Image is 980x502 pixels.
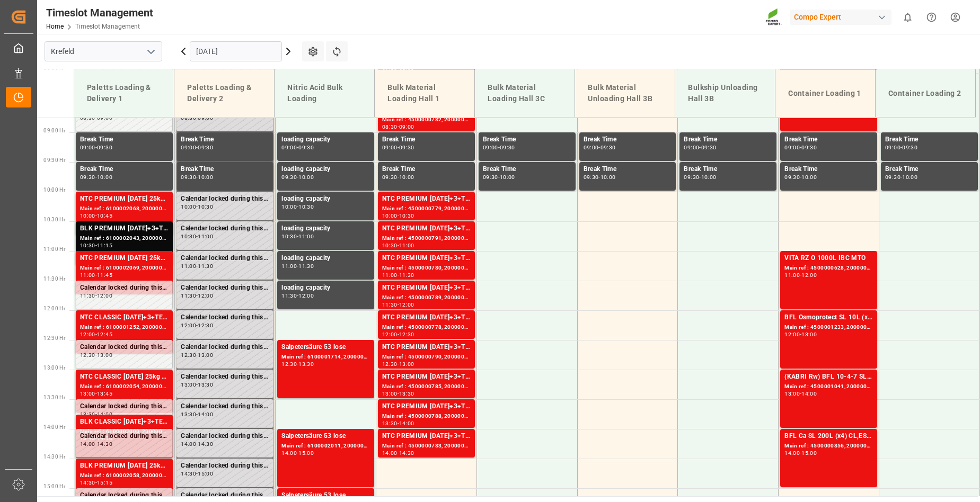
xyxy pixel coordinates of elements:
[699,175,701,180] div: -
[701,145,717,150] div: 09:30
[298,362,314,366] div: 13:30
[398,213,399,218] div: -
[297,264,298,268] div: -
[684,145,699,150] div: 09:00
[97,145,112,150] div: 09:30
[784,135,873,145] div: Break Time
[181,382,196,387] div: 13:00
[196,234,198,239] div: -
[43,483,65,489] span: 15:00 Hr
[43,306,65,311] span: 12:00 Hr
[43,424,65,430] span: 14:00 Hr
[498,145,500,150] div: -
[598,145,600,150] div: -
[483,135,571,145] div: Break Time
[790,10,891,25] div: Compo Expert
[97,175,112,180] div: 10:00
[383,78,466,109] div: Bulk Material Loading Hall 1
[181,342,269,353] div: Calendar locked during this period.
[281,223,370,234] div: loading capacity
[399,213,414,218] div: 10:30
[97,442,112,446] div: 14:30
[183,78,266,109] div: Paletts Loading & Delivery 2
[784,253,873,264] div: VITA RZ O 1000L IBC MTO
[198,471,213,476] div: 15:00
[382,451,398,455] div: 14:00
[398,273,399,277] div: -
[80,332,95,337] div: 12:00
[80,382,169,391] div: Main ref : 6100002054, 2000001506
[281,353,370,362] div: Main ref : 6100001714, 2000001425
[382,362,398,366] div: 12:30
[382,382,471,391] div: Main ref : 4500000785, 2000000504
[382,293,471,302] div: Main ref : 4500000789, 2000000504
[281,451,297,455] div: 14:00
[80,471,169,480] div: Main ref : 6100002058, 2000000324
[382,234,471,243] div: Main ref : 4500000791, 2000000504
[584,164,672,175] div: Break Time
[181,264,196,268] div: 11:00
[281,204,297,209] div: 10:00
[900,175,902,180] div: -
[584,135,672,145] div: Break Time
[298,234,314,239] div: 11:00
[784,332,800,337] div: 12:00
[398,332,399,337] div: -
[382,145,398,150] div: 09:00
[784,145,800,150] div: 09:00
[181,323,196,328] div: 12:00
[95,213,97,218] div: -
[80,480,95,485] div: 14:30
[95,332,97,337] div: -
[80,243,95,248] div: 10:30
[97,213,112,218] div: 10:45
[382,253,471,264] div: NTC PREMIUM [DATE]+3+TE BULK
[198,412,213,417] div: 14:00
[701,175,717,180] div: 10:00
[784,323,873,332] div: Main ref : 4500001233, 2000000119
[800,175,801,180] div: -
[95,175,97,180] div: -
[801,332,817,337] div: 13:00
[584,145,599,150] div: 09:00
[297,362,298,366] div: -
[801,273,817,277] div: 12:00
[83,78,165,109] div: Paletts Loading & Delivery 1
[884,84,967,103] div: Container Loading 2
[298,204,314,209] div: 10:30
[43,276,65,282] span: 11:30 Hr
[198,382,213,387] div: 13:30
[399,145,414,150] div: 09:30
[281,145,297,150] div: 09:00
[181,490,269,501] div: Calendar locked during this period.
[297,175,298,180] div: -
[885,164,974,175] div: Break Time
[784,442,873,451] div: Main ref : 4500000856, 2000000727
[80,412,95,417] div: 13:30
[784,372,873,382] div: (KABRI Rw) BFL 10-4-7 SL 20L(x48) ES LAT
[784,164,873,175] div: Break Time
[80,342,168,353] div: Calendar locked during this period.
[281,253,370,264] div: loading capacity
[920,5,943,29] button: Help Center
[196,204,198,209] div: -
[80,431,168,442] div: Calendar locked during this period.
[97,412,112,417] div: 14:00
[800,273,801,277] div: -
[198,442,213,446] div: 14:30
[801,175,817,180] div: 10:00
[382,372,471,382] div: NTC PREMIUM [DATE]+3+TE BULK
[281,194,370,204] div: loading capacity
[382,312,471,323] div: NTC PREMIUM [DATE]+3+TE BULK
[80,145,95,150] div: 09:00
[281,293,297,298] div: 11:30
[181,312,269,323] div: Calendar locked during this period.
[80,427,169,436] div: Main ref : 6100002000, 2000001288
[399,451,414,455] div: 14:30
[382,421,398,426] div: 13:30
[399,362,414,366] div: 13:00
[198,353,213,357] div: 13:00
[399,391,414,396] div: 13:30
[500,175,515,180] div: 10:00
[196,293,198,298] div: -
